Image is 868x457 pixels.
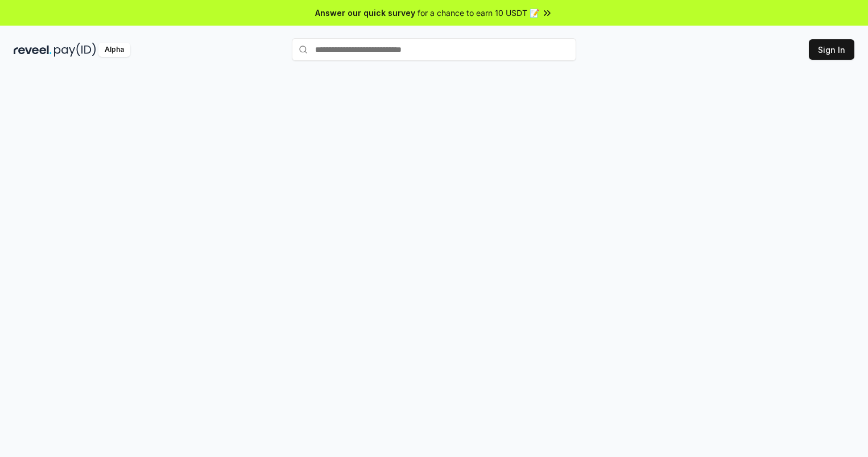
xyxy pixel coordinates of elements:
div: Alpha [98,43,130,57]
img: pay_id [54,43,96,57]
span: for a chance to earn 10 USDT 📝 [418,7,539,19]
span: Answer our quick survey [315,7,415,19]
button: Sign In [809,39,854,60]
img: reveel_dark [14,43,52,57]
